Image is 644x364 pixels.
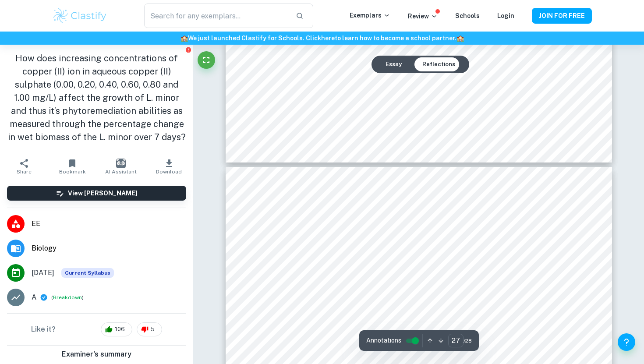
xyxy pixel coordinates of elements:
span: 🏫 [456,35,464,42]
span: Download [156,169,182,175]
p: A [32,292,36,303]
div: 106 [101,322,132,336]
h6: View [PERSON_NAME] [68,188,138,198]
h1: How does increasing concentrations of copper (II) ion in aqueous copper (II) sulphate (0.00, 0.20... [7,52,186,144]
span: 5 [146,325,159,334]
span: AI Assistant [105,169,137,175]
a: Login [497,12,514,19]
h6: We just launched Clastify for Schools. Click to learn how to become a school partner. [2,33,642,43]
button: Breakdown [53,293,82,301]
button: Essay [379,57,409,71]
span: 106 [110,325,130,334]
button: Download [145,154,193,179]
button: JOIN FOR FREE [532,8,592,24]
span: Share [17,169,32,175]
span: [DATE] [32,268,54,278]
img: Clastify logo [52,7,108,25]
a: Schools [455,12,480,19]
button: AI Assistant [97,154,145,179]
p: Exemplars [350,11,390,20]
span: EE [32,219,186,229]
span: Bookmark [59,169,86,175]
p: Review [408,11,438,21]
h6: Like it? [31,324,56,335]
img: AI Assistant [116,159,126,168]
button: Fullscreen [198,51,215,69]
button: Reflections [415,57,462,71]
button: View [PERSON_NAME] [7,186,186,201]
span: / 28 [464,337,472,345]
input: Search for any exemplars... [144,4,289,28]
button: Bookmark [48,154,96,179]
div: 5 [137,322,162,336]
span: Annotations [366,336,401,345]
div: This exemplar is based on the current syllabus. Feel free to refer to it for inspiration/ideas wh... [61,268,114,278]
span: Current Syllabus [61,268,114,278]
span: ( ) [51,293,84,302]
span: 🏫 [180,35,188,42]
span: Biology [32,243,186,254]
button: Report issue [185,46,191,53]
h6: Examiner's summary [4,349,190,360]
button: Help and Feedback [618,333,635,351]
a: here [321,35,335,42]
